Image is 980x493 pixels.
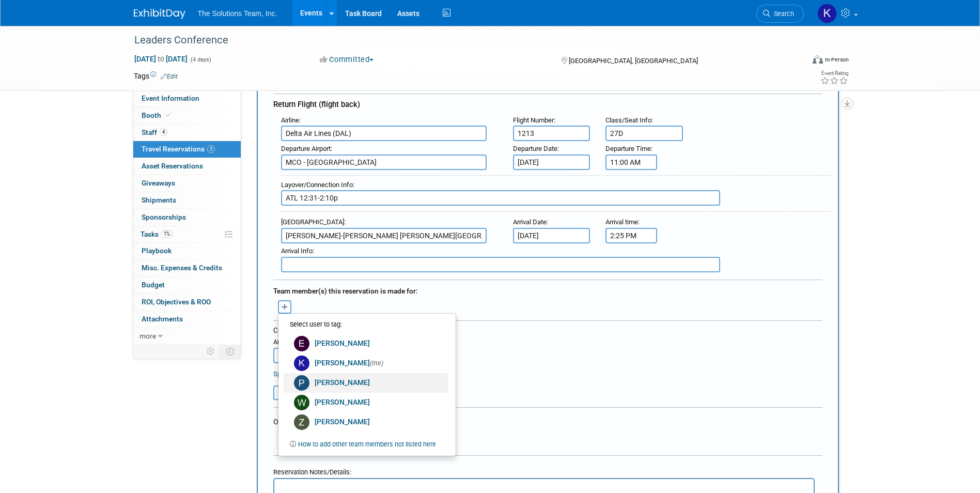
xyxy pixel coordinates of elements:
[133,226,241,243] a: Tasks1%
[141,230,173,238] span: Tasks
[298,438,436,451] a: How to add other team members not listed here
[133,260,241,276] a: Misc. Expenses & Credits
[142,94,199,102] span: Event Information
[160,128,167,136] span: 4
[273,337,348,348] div: Amount
[281,247,313,255] span: Arrival Info
[605,218,638,226] span: Arrival time
[142,128,167,136] span: Staff
[134,9,185,19] img: ExhibitDay
[605,145,652,152] small: :
[207,145,215,153] span: 3
[133,311,241,328] a: Attachments
[281,181,353,189] span: Layover/Connection Info
[605,218,640,226] small: :
[133,125,241,141] a: Staff4
[513,145,559,152] small: :
[133,277,241,294] a: Budget
[281,218,346,226] small: :
[133,328,241,345] a: more
[161,73,178,80] a: Edit
[133,243,241,259] a: Playbook
[273,282,822,298] div: Team member(s) this reservation is made for:
[142,298,211,306] span: ROI, Objectives & ROO
[133,90,241,107] a: Event Information
[273,370,345,378] a: Specify Payment Details
[756,5,804,23] a: Search
[142,246,172,255] span: Playbook
[133,158,241,175] a: Asset Reservations
[284,353,448,373] a: [PERSON_NAME](me)
[294,395,309,410] img: W.jpg
[370,359,383,367] span: (me)
[142,196,176,204] span: Shipments
[139,332,156,340] span: more
[817,4,837,23] img: Kaelon Harris
[220,345,241,358] td: Toggle Event Tabs
[142,111,173,119] span: Booth
[134,54,188,64] span: [DATE] [DATE]
[294,375,309,391] img: P.jpg
[134,71,178,81] td: Tags
[198,9,277,18] span: The Solutions Team, Inc.
[820,71,848,76] div: Event Rating
[281,181,354,189] small: :
[273,100,360,109] span: Return Flight (flight back)
[284,334,448,353] a: [PERSON_NAME]
[513,145,557,152] span: Departure Date
[294,356,309,371] img: K.jpg
[281,145,332,152] small: :
[284,412,448,432] a: [PERSON_NAME]
[605,116,653,124] small: :
[133,175,241,192] a: Giveaways
[743,54,849,69] div: Event Format
[6,4,534,15] body: Rich Text Area. Press ALT-0 for help.
[202,345,220,358] td: Personalize Event Tab Strip
[825,56,849,64] div: In-Person
[513,218,547,226] span: Arrival Date
[133,209,241,226] a: Sponsorships
[142,162,203,170] span: Asset Reservations
[161,230,173,238] span: 1%
[605,116,651,124] span: Class/Seat Info
[133,141,241,158] a: Travel Reservations3
[316,54,378,65] button: Committed
[294,336,309,351] img: E.jpg
[284,373,448,393] a: [PERSON_NAME]
[190,56,211,63] span: (4 days)
[133,294,241,311] a: ROI, Objectives & ROO
[142,213,186,221] span: Sponsorships
[273,326,822,335] div: Cost:
[142,281,165,289] span: Budget
[569,57,698,65] span: [GEOGRAPHIC_DATA], [GEOGRAPHIC_DATA]
[281,116,299,124] span: Airline
[813,55,823,64] img: Format-Inperson.png
[142,145,215,153] span: Travel Reservations
[513,218,548,226] small: :
[156,55,166,63] span: to
[284,393,448,412] a: [PERSON_NAME]
[294,414,309,430] img: Z.jpg
[513,116,554,124] span: Flight Number
[273,417,357,429] div: Other/Misc. Attachments:
[281,247,314,255] small: :
[166,112,171,118] i: Booth reservation complete
[133,107,241,124] a: Booth
[770,10,794,18] span: Search
[513,116,555,124] small: :
[281,145,331,152] span: Departure Airport
[131,31,788,50] div: Leaders Conference
[281,218,344,226] span: [GEOGRAPHIC_DATA]
[142,315,183,323] span: Attachments
[281,116,301,124] small: :
[142,179,175,187] span: Giveaways
[133,192,241,209] a: Shipments
[605,145,651,152] span: Departure Time
[273,463,815,478] div: Reservation Notes/Details:
[284,316,448,334] li: Select user to tag:
[142,264,222,272] span: Misc. Expenses & Credits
